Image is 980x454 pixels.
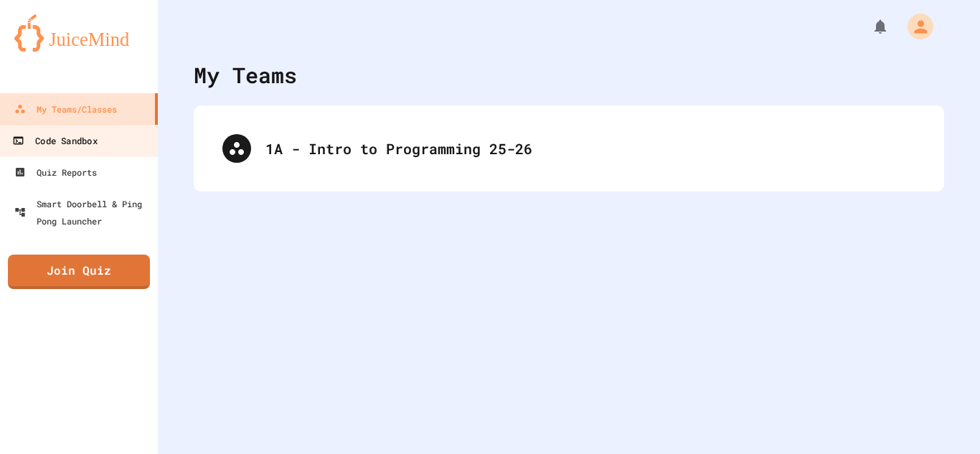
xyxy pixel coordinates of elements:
div: Smart Doorbell & Ping Pong Launcher [14,195,152,230]
div: 1A - Intro to Programming 25-26 [265,138,915,159]
div: My Account [892,10,937,43]
div: Code Sandbox [12,132,97,150]
img: logo-orange.svg [14,14,143,52]
div: 1A - Intro to Programming 25-26 [208,120,930,177]
div: Quiz Reports [14,164,97,181]
div: My Notifications [845,14,892,39]
a: Join Quiz [8,255,150,289]
div: My Teams [194,59,297,91]
div: My Teams/Classes [14,100,117,118]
